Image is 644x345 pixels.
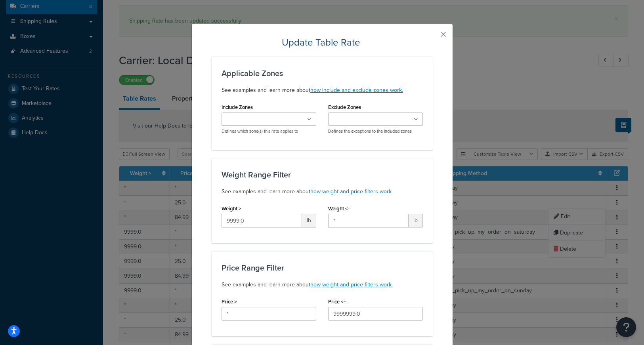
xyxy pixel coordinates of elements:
[222,280,423,290] p: See examples and learn more about
[222,299,237,305] label: Price >
[222,170,423,179] h3: Weight Range Filter
[222,206,241,212] label: Weight >
[222,69,423,78] h3: Applicable Zones
[328,206,351,212] label: Weight <=
[328,299,346,305] label: Price <=
[328,104,361,110] label: Exclude Zones
[310,187,393,196] a: how weight and price filters work.
[222,104,253,110] label: Include Zones
[222,128,316,134] p: Defines which zone(s) this rate applies to
[328,128,423,134] p: Defines the exceptions to the included zones
[222,86,423,95] p: See examples and learn more about
[302,214,316,227] span: lb
[310,86,403,94] a: how include and exclude zones work.
[409,214,423,227] span: lb
[212,36,433,49] h2: Update Table Rate
[222,187,423,196] p: See examples and learn more about
[222,263,423,272] h3: Price Range Filter
[310,280,393,289] a: how weight and price filters work.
